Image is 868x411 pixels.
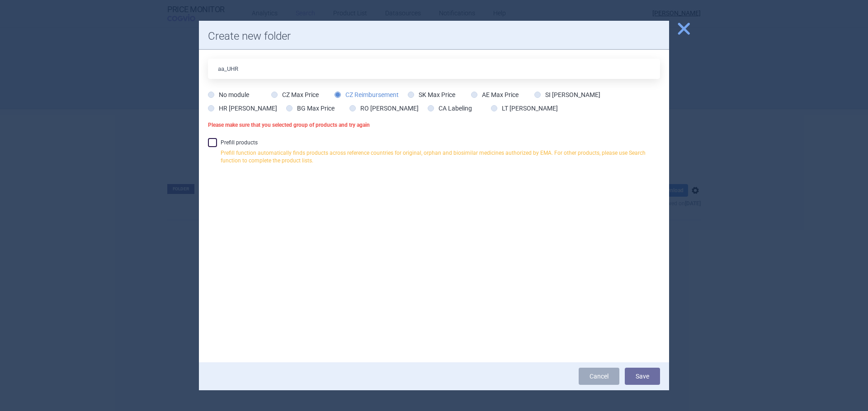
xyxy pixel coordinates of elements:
label: CZ Max Price [271,90,319,99]
label: HR [PERSON_NAME] [208,104,277,113]
label: CZ Reimbursement [335,90,399,99]
label: SK Max Price [408,90,455,99]
label: BG Max Price [286,104,335,113]
label: CA Labeling [428,104,472,113]
label: No module [208,90,249,99]
label: LT [PERSON_NAME] [491,104,558,113]
p: Prefill function automatically finds products across reference countries for original, orphan and... [221,149,660,165]
p: Please make sure that you selected group of products and try again [208,122,660,129]
input: Folder name [208,59,660,79]
label: AE Max Price [471,90,519,99]
label: RO [PERSON_NAME] [349,104,419,113]
label: SI [PERSON_NAME] [534,90,600,99]
a: Cancel [579,368,619,385]
button: Save [625,368,660,385]
label: Prefill products [208,138,660,169]
h1: Create new folder [208,30,660,43]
